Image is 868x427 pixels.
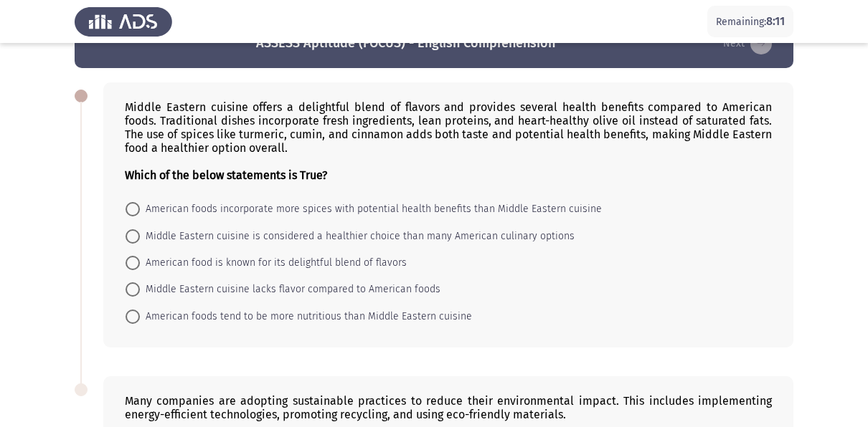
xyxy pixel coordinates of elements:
[125,100,772,182] div: Middle Eastern cuisine offers a delightful blend of flavors and provides several health benefits ...
[140,228,575,245] span: Middle Eastern cuisine is considered a healthier choice than many American culinary options
[75,1,172,42] img: Assess Talent Management logo
[125,168,327,182] b: Which of the below statements is True?
[719,32,776,55] button: load next page
[140,201,602,218] span: American foods incorporate more spices with potential health benefits than Middle Eastern cuisine
[716,13,785,31] p: Remaining:
[256,34,555,52] h3: ASSESS Aptitude (FOCUS) - English Comprehension
[140,281,440,298] span: Middle Eastern cuisine lacks flavor compared to American foods
[140,254,407,272] span: American food is known for its delightful blend of flavors
[766,14,785,28] span: 8:11
[140,308,472,325] span: American foods tend to be more nutritious than Middle Eastern cuisine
